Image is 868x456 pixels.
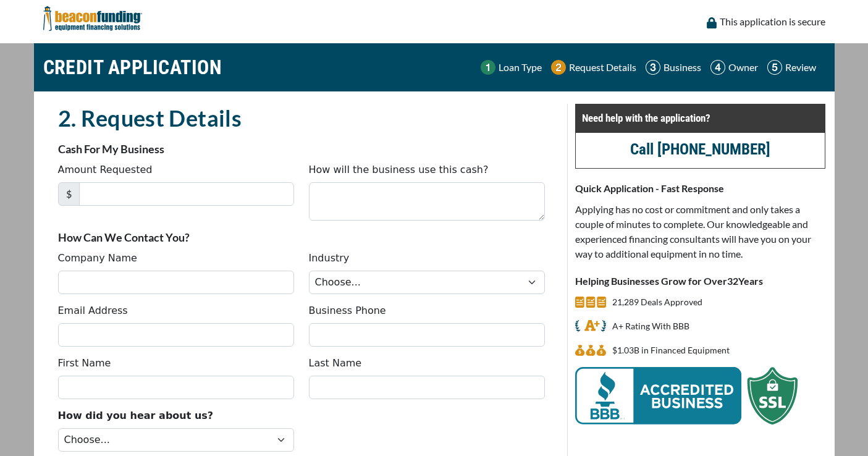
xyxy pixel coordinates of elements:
img: Step 2 [551,60,566,75]
img: lock icon to convery security [707,17,717,28]
label: Amount Requested [58,163,153,177]
p: How Can We Contact You? [58,230,545,245]
p: Helping Businesses Grow for Over Years [575,274,825,289]
h2: 2. Request Details [58,104,545,132]
img: Step 5 [767,60,782,75]
p: Quick Application - Fast Response [575,181,825,196]
img: BBB Acredited Business and SSL Protection [575,367,798,424]
p: $1.03B in Financed Equipment [612,343,730,358]
label: Company Name [58,251,137,266]
p: Need help with the application? [582,111,819,125]
span: $ [58,182,80,206]
label: Industry [309,251,350,266]
p: A+ Rating With BBB [612,319,689,334]
p: Applying has no cost or commitment and only takes a couple of minutes to complete. Our knowledgea... [575,202,825,261]
label: Email Address [58,303,128,318]
p: Cash For My Business [58,141,545,156]
p: 21,289 Deals Approved [612,295,702,310]
label: How will the business use this cash? [309,163,489,177]
p: Review [785,60,816,75]
p: Business [664,60,701,75]
p: Loan Type [499,60,542,75]
img: Step 1 [481,60,495,75]
label: Last Name [309,356,362,371]
p: Request Details [569,60,636,75]
label: How did you hear about us? [58,408,214,423]
img: Step 3 [646,60,660,75]
p: This application is secure [720,14,825,29]
label: First Name [58,356,111,371]
p: Owner [728,60,758,75]
img: Step 4 [710,60,725,75]
a: Call [PHONE_NUMBER] [630,140,770,158]
label: Business Phone [309,303,386,318]
h1: CREDIT APPLICATION [43,49,222,85]
span: 32 [727,275,738,287]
